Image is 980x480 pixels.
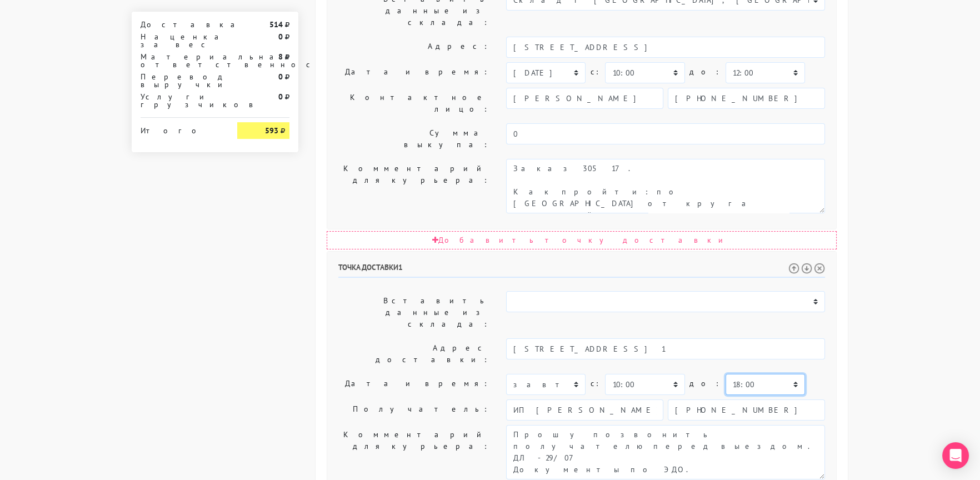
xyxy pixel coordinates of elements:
[132,73,229,88] div: Перевод выручки
[689,374,721,393] label: до:
[132,33,229,48] div: Наценка за вес
[330,159,498,213] label: Комментарий для курьера:
[327,231,837,249] div: Добавить точку доставки
[265,126,278,136] strong: 593
[668,88,825,109] input: Телефон
[330,338,498,369] label: Адрес доставки:
[506,88,663,109] input: Имя
[330,425,498,479] label: Комментарий для курьера:
[398,262,403,272] span: 1
[330,88,498,119] label: Контактное лицо:
[338,263,825,278] h6: Точка доставки
[590,62,601,82] label: c:
[132,93,229,108] div: Услуги грузчиков
[269,19,283,29] strong: 514
[330,123,498,154] label: Сумма выкупа:
[330,399,498,421] label: Получатель:
[506,399,663,421] input: Имя
[141,122,221,134] div: Итого
[506,159,825,213] textarea: Как пройти: по [GEOGRAPHIC_DATA] от круга второй поворот во двор. Серые ворота с калиткой между а...
[330,37,498,58] label: Адрес:
[330,62,498,83] label: Дата и время:
[278,92,283,102] strong: 0
[506,425,825,479] textarea: Прошу позвонить получателю перед выездом. ДЛ -29/07 Документы по ЭДО.
[689,62,721,82] label: до:
[590,374,601,393] label: c:
[278,52,283,62] strong: 8
[330,374,498,395] label: Дата и время:
[132,53,229,68] div: Материальная ответственность
[278,72,283,82] strong: 0
[278,32,283,42] strong: 0
[132,21,229,28] div: Доставка
[942,442,969,469] div: Open Intercom Messenger
[330,291,498,334] label: Вставить данные из склада:
[668,399,825,421] input: Телефон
